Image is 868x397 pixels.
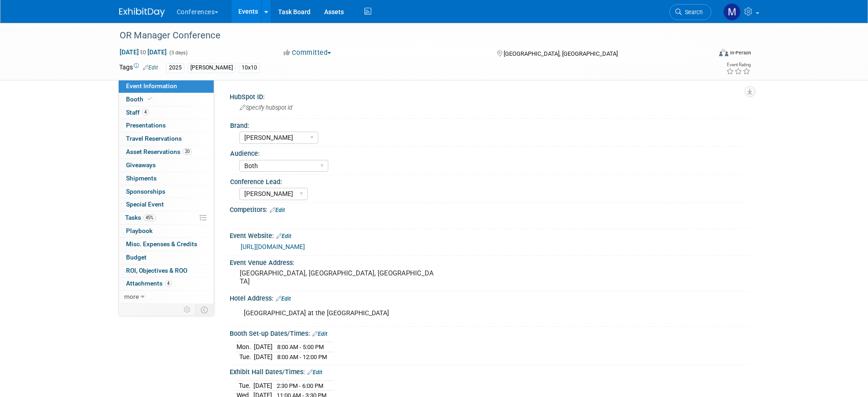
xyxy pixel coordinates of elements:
[126,240,197,248] span: Misc. Expenses & Credits
[682,9,703,16] span: Search
[119,212,214,224] a: Tasks45%
[126,135,182,142] span: Travel Reservations
[230,365,749,377] div: Exhibit Hall Dates/Times:
[119,132,214,145] a: Travel Reservations
[188,63,236,73] div: [PERSON_NAME]
[119,238,214,251] a: Misc. Expenses & Credits
[276,296,291,302] a: Edit
[254,352,273,361] td: [DATE]
[270,207,285,213] a: Edit
[280,48,335,58] button: Committed
[126,109,149,116] span: Staff
[730,49,751,56] div: In-Person
[119,159,214,172] a: Giveaways
[119,172,214,185] a: Shipments
[116,27,698,44] div: OR Manager Conference
[126,188,165,195] span: Sponsorships
[168,50,188,56] span: (3 days)
[119,225,214,238] a: Playbook
[166,63,184,73] div: 2025
[504,50,618,57] span: [GEOGRAPHIC_DATA], [GEOGRAPHIC_DATA]
[254,342,273,352] td: [DATE]
[125,214,156,221] span: Tasks
[119,198,214,211] a: Special Event
[143,64,158,71] a: Edit
[230,256,749,267] div: Event Venue Address:
[276,233,291,239] a: Edit
[669,4,711,20] a: Search
[126,122,166,129] span: Presentations
[126,267,187,274] span: ROI, Objectives & ROO
[230,327,749,339] div: Booth Set-up Dates/Times:
[124,293,139,300] span: more
[119,119,214,132] a: Presentations
[240,104,292,111] span: Specify hubspot id
[239,63,260,73] div: 10x10
[119,251,214,264] a: Budget
[230,291,749,303] div: Hotel Address:
[183,148,192,155] span: 20
[658,48,752,61] div: Event Format
[119,277,214,290] a: Attachments4
[312,331,327,337] a: Edit
[126,82,177,90] span: Event Information
[230,229,749,241] div: Event Website:
[139,48,147,56] span: to
[230,147,745,158] div: Audience:
[119,265,214,277] a: ROI, Objectives & ROO
[230,175,745,186] div: Conference Lead:
[230,119,745,130] div: Brand:
[723,3,741,21] img: Marygrace LeGros
[241,243,305,250] a: [URL][DOMAIN_NAME]
[230,203,749,215] div: Competitors:
[126,227,153,234] span: Playbook
[277,354,327,360] span: 8:00 AM - 12:00 PM
[126,148,192,155] span: Asset Reservations
[237,381,253,391] td: Tue.
[126,161,156,169] span: Giveaways
[119,8,165,17] img: ExhibitDay
[119,48,167,56] span: [DATE] [DATE]
[143,214,156,221] span: 45%
[126,95,154,103] span: Booth
[119,291,214,303] a: more
[147,96,152,101] i: Booth reservation complete
[726,63,751,67] div: Event Rating
[253,381,272,391] td: [DATE]
[307,369,322,376] a: Edit
[119,63,158,73] td: Tags
[126,254,147,261] span: Budget
[230,90,749,101] div: HubSpot ID:
[277,382,323,389] span: 2:30 PM - 6:00 PM
[119,93,214,106] a: Booth
[179,304,195,316] td: Personalize Event Tab Strip
[277,344,324,350] span: 8:00 AM - 5:00 PM
[119,80,214,93] a: Event Information
[119,185,214,198] a: Sponsorships
[719,49,728,56] img: Format-Inperson.png
[237,304,649,323] div: [GEOGRAPHIC_DATA] at the [GEOGRAPHIC_DATA]
[237,342,254,352] td: Mon.
[165,280,172,287] span: 4
[126,280,172,287] span: Attachments
[126,201,164,208] span: Special Event
[142,109,149,116] span: 4
[240,269,436,286] pre: [GEOGRAPHIC_DATA], [GEOGRAPHIC_DATA], [GEOGRAPHIC_DATA]
[119,146,214,159] a: Asset Reservations20
[126,175,157,182] span: Shipments
[119,106,214,119] a: Staff4
[195,304,214,316] td: Toggle Event Tabs
[237,352,254,361] td: Tue.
